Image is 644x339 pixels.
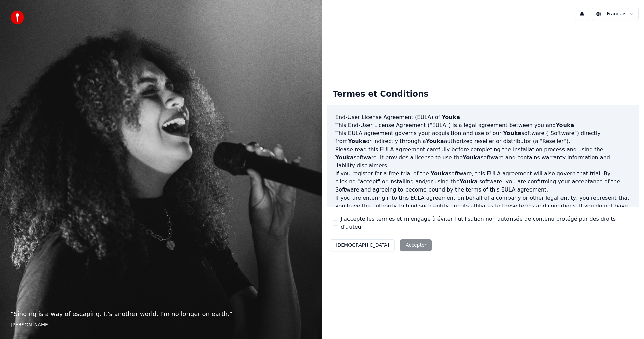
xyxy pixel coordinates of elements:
[431,170,449,177] span: Youka
[327,84,434,105] div: Termes et Conditions
[503,130,521,136] span: Youka
[463,154,481,161] span: Youka
[335,113,631,121] h3: End-User License Agreement (EULA) of
[330,239,395,251] button: [DEMOGRAPHIC_DATA]
[460,178,478,185] span: Youka
[335,154,354,161] span: Youka
[335,170,631,194] p: If you register for a free trial of the software, this EULA agreement will also govern that trial...
[556,122,574,128] span: Youka
[11,11,24,24] img: youka
[11,309,311,319] p: “ Singing is a way of escaping. It's another world. I'm no longer on earth. ”
[335,129,631,145] p: This EULA agreement governs your acquisition and use of our software ("Software") directly from o...
[335,121,631,129] p: This End-User License Agreement ("EULA") is a legal agreement between you and
[426,138,444,144] span: Youka
[335,145,631,170] p: Please read this EULA agreement carefully before completing the installation process and using th...
[335,194,631,226] p: If you are entering into this EULA agreement on behalf of a company or other legal entity, you re...
[442,114,460,120] span: Youka
[11,322,311,328] footer: [PERSON_NAME]
[348,138,366,144] span: Youka
[341,215,633,231] label: J'accepte les termes et m'engage à éviter l'utilisation non autorisée de contenu protégé par des ...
